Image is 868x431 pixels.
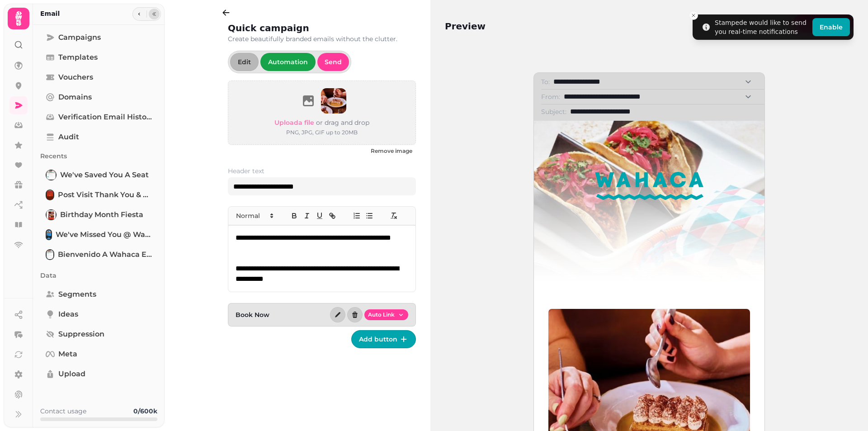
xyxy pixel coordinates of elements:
label: Header text [228,166,416,175]
img: We've Saved You A Seat [47,171,56,180]
p: Data [40,267,157,284]
a: Domains [40,88,157,106]
span: Send [325,59,342,65]
a: Bienvenido a Wahaca Edinburgh!Bienvenido a Wahaca Edinburgh! [40,246,157,264]
img: We've Missed You @ Wahaca Edinburgh [47,230,51,239]
a: Suppression [40,325,157,343]
a: Segments [40,285,157,303]
span: We've Saved You A Seat [60,170,149,180]
button: Send [317,53,349,71]
a: Post Visit Thank you & FeedbackPost Visit Thank you & Feedback [40,186,157,204]
a: We've Saved You A SeatWe've Saved You A Seat [40,166,157,184]
span: Birthday Month Fiesta [60,209,143,220]
span: Meta [58,349,77,360]
p: Recents [40,148,157,164]
span: Book Now [236,310,269,319]
span: Suppression [58,329,104,340]
span: Upload a file [274,118,314,127]
a: Upload [40,365,157,383]
img: branding-header [595,128,703,244]
button: Automation [260,53,316,71]
a: Audit [40,128,157,146]
img: Bienvenido a Wahaca Edinburgh! [47,250,53,259]
span: Verification email history [58,112,152,123]
span: Vouchers [58,72,93,83]
a: Campaigns [40,28,157,47]
label: From: [541,92,560,101]
b: 0 / 600k [133,407,157,415]
button: Close toast [689,11,698,20]
a: Ideas [40,305,157,323]
a: Vouchers [40,68,157,86]
span: Domains [58,92,92,103]
span: Automation [268,59,308,65]
img: aHR0cHM6Ly9maWxlcy5zdGFtcGVkZS5haS9mNjgzYTdkOC0zMjI0LTRjYzEtOTQ1My05ZjVkMTg5NGRhYzgvbWVkaWEvYzVkO... [321,88,346,114]
p: PNG, JPG, GIF up to 20MB [274,128,369,137]
span: Audit [58,132,79,142]
a: Templates [40,48,157,66]
p: or drag and drop [314,117,369,128]
span: Bienvenido a Wahaca Edinburgh! [58,249,152,260]
span: Templates [58,52,98,63]
span: Segments [58,289,96,300]
button: Edit [230,53,259,71]
h2: Quick campaign [228,22,401,34]
h2: Email [40,9,60,18]
h2: Preview [445,20,486,33]
a: Meta [40,345,157,363]
span: Edit [238,59,251,65]
p: Create beautifully branded emails without the clutter. [228,34,416,43]
a: Verification email history [40,108,157,126]
img: Post Visit Thank you & Feedback [47,190,53,199]
span: Post Visit Thank you & Feedback [58,189,152,200]
button: Add button [351,330,416,348]
span: Add button [359,336,397,342]
label: Subject: [541,107,566,116]
button: Enable [812,18,850,36]
div: Stampede would like to send you real-time notifications [715,18,809,36]
a: Birthday Month FiestaBirthday Month Fiesta [40,206,157,224]
span: Remove image [371,148,412,154]
span: Upload [58,369,85,379]
p: Contact usage [40,407,86,416]
button: Auto Link [364,309,408,320]
img: Birthday Month Fiesta [47,210,56,219]
span: Campaigns [58,32,101,43]
button: Remove image [367,147,416,156]
nav: Tabs [33,25,165,399]
label: To: [541,77,550,86]
a: We've Missed You @ Wahaca EdinburghWe've Missed You @ Wahaca [GEOGRAPHIC_DATA] [40,226,157,244]
span: Auto Link [368,312,395,317]
span: We've Missed You @ Wahaca [GEOGRAPHIC_DATA] [56,229,152,240]
span: Ideas [58,309,78,320]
